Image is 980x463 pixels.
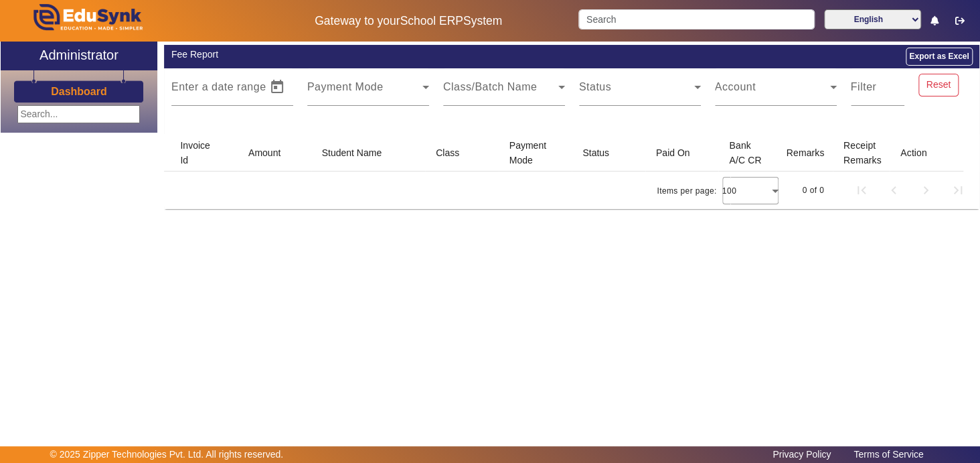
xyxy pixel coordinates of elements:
h5: Gateway to your System [252,14,564,28]
div: Student Name [322,145,394,160]
span: School ERP [400,14,463,27]
div: Status [582,145,609,160]
div: Fee Report [171,48,565,62]
input: Search... [17,105,140,123]
mat-label: Enter a date range [171,81,266,92]
h3: Dashboard [51,85,107,98]
div: Invoice Id [180,138,216,168]
div: Student Name [322,145,382,160]
mat-label: Status [579,81,611,92]
div: Paid On [656,145,702,160]
div: Amount [248,145,293,160]
div: Payment Mode [509,138,562,168]
div: Items per page: [657,184,716,198]
button: Previous page [878,174,910,206]
h2: Administrator [39,47,118,63]
a: Terms of Service [847,446,930,463]
div: Status [582,145,621,160]
button: Open calendar [261,71,293,103]
button: Reset [918,74,959,96]
mat-header-cell: Remarks [776,134,833,172]
div: Amount [248,145,280,160]
mat-header-cell: Action [890,134,963,172]
a: Administrator [1,42,157,70]
div: Paid On [656,145,690,160]
button: Export as Excel [906,48,972,66]
div: Class [436,145,459,160]
a: Privacy Policy [766,446,837,463]
button: Next page [910,174,942,206]
input: Start Date [171,84,211,101]
mat-label: Class/Batch Name [443,81,538,92]
div: Payment Mode [509,138,552,168]
mat-label: Account [715,81,756,92]
input: Search [578,9,814,29]
mat-label: Filter [851,81,877,92]
mat-header-cell: Receipt Remarks [833,134,890,172]
button: First page [845,174,878,206]
mat-label: Payment Mode [307,81,384,92]
button: Last page [942,174,974,206]
mat-header-cell: Bank A/C CR [718,134,775,172]
div: Class [436,145,471,160]
p: © 2025 Zipper Technologies Pvt. Ltd. All rights reserved. [50,448,284,462]
input: End Date [222,84,258,101]
a: Dashboard [50,84,108,98]
div: Invoice Id [180,138,227,168]
div: 0 of 0 [803,184,824,197]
